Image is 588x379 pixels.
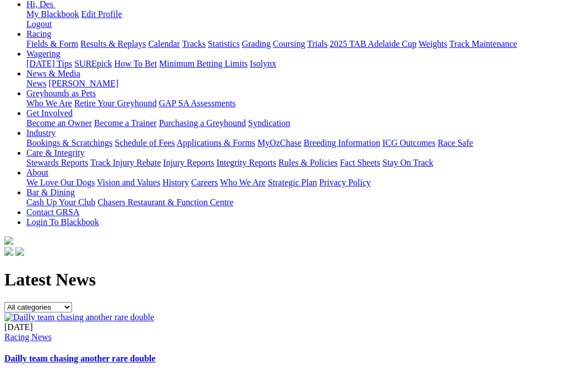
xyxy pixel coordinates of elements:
[4,270,584,290] h1: Latest News
[80,39,146,48] a: Results & Replays
[250,59,276,68] a: Isolynx
[340,158,380,167] a: Fact Sheets
[257,138,301,147] a: MyOzChase
[26,158,584,168] div: Care & Integrity
[162,178,189,187] a: History
[26,108,73,118] a: Get Involved
[182,39,206,48] a: Tracks
[159,98,236,108] a: GAP SA Assessments
[26,118,92,128] a: Become an Owner
[97,197,233,207] a: Chasers Restaurant & Function Centre
[26,158,88,167] a: Stewards Reports
[74,98,157,108] a: Retire Your Greyhound
[26,98,72,108] a: Who We Are
[4,354,156,363] a: Dailly team chasing another rare double
[26,49,61,58] a: Wagering
[159,118,246,128] a: Purchasing a Greyhound
[26,9,584,29] div: Hi, Des
[449,39,517,48] a: Track Maintenance
[26,79,46,88] a: News
[26,207,79,217] a: Contact GRSA
[26,178,95,187] a: We Love Our Dogs
[319,178,371,187] a: Privacy Policy
[4,322,33,332] span: [DATE]
[26,138,584,148] div: Industry
[26,59,72,68] a: [DATE] Tips
[268,178,317,187] a: Strategic Plan
[419,39,447,48] a: Weights
[26,138,112,147] a: Bookings & Scratchings
[26,98,584,108] div: Greyhounds as Pets
[307,39,327,48] a: Trials
[26,217,99,227] a: Login To Blackbook
[177,138,255,147] a: Applications & Forms
[216,158,276,167] a: Integrity Reports
[304,138,380,147] a: Breeding Information
[114,138,174,147] a: Schedule of Fees
[26,59,584,69] div: Wagering
[74,59,112,68] a: SUREpick
[163,158,214,167] a: Injury Reports
[382,158,433,167] a: Stay On Track
[26,29,51,39] a: Racing
[208,39,240,48] a: Statistics
[26,128,56,138] a: Industry
[26,9,79,19] a: My Blackbook
[90,158,161,167] a: Track Injury Rebate
[26,69,80,78] a: News & Media
[26,39,584,49] div: Racing
[4,312,154,322] img: Dailly team chasing another rare double
[329,39,416,48] a: 2025 TAB Adelaide Cup
[437,138,472,147] a: Race Safe
[220,178,266,187] a: Who We Are
[382,138,435,147] a: ICG Outcomes
[191,178,218,187] a: Careers
[248,118,290,128] a: Syndication
[26,168,48,177] a: About
[26,197,95,207] a: Cash Up Your Club
[278,158,338,167] a: Rules & Policies
[48,79,118,88] a: [PERSON_NAME]
[159,59,248,68] a: Minimum Betting Limits
[4,332,52,342] a: Racing News
[26,188,75,197] a: Bar & Dining
[15,247,24,256] img: twitter.svg
[26,79,584,89] div: News & Media
[273,39,305,48] a: Coursing
[26,148,85,157] a: Care & Integrity
[26,19,52,29] a: Logout
[97,178,160,187] a: Vision and Values
[4,236,13,245] img: logo-grsa-white.png
[4,247,13,256] img: facebook.svg
[26,39,78,48] a: Fields & Form
[81,9,122,19] a: Edit Profile
[26,197,584,207] div: Bar & Dining
[242,39,271,48] a: Grading
[114,59,157,68] a: How To Bet
[26,118,584,128] div: Get Involved
[148,39,180,48] a: Calendar
[26,178,584,188] div: About
[26,89,96,98] a: Greyhounds as Pets
[94,118,157,128] a: Become a Trainer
